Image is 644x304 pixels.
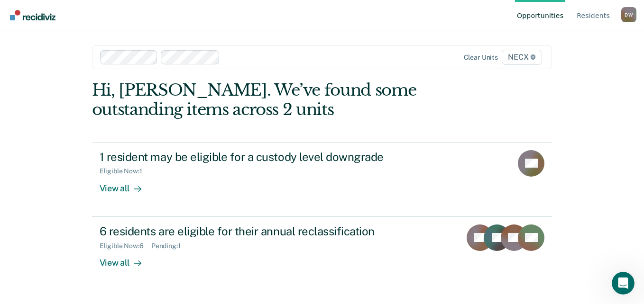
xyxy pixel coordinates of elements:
div: Eligible Now : 1 [100,167,150,175]
div: 6 residents are eligible for their annual reclassification [100,224,432,238]
div: Clear units [464,54,498,62]
div: 1 resident may be eligible for a custody level downgrade [100,150,432,164]
div: Pending : 1 [151,242,188,250]
div: Eligible Now : 6 [100,242,151,250]
iframe: Intercom live chat [612,272,635,295]
div: D W [621,7,636,22]
span: NECX [502,50,542,65]
div: Hi, [PERSON_NAME]. We’ve found some outstanding items across 2 units [92,80,460,119]
div: View all [100,250,153,268]
a: 1 resident may be eligible for a custody level downgradeEligible Now:1View all [92,142,552,217]
a: 6 residents are eligible for their annual reclassificationEligible Now:6Pending:1View all [92,217,552,291]
button: Profile dropdown button [621,7,636,22]
div: View all [100,175,153,194]
img: Recidiviz [10,10,55,20]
